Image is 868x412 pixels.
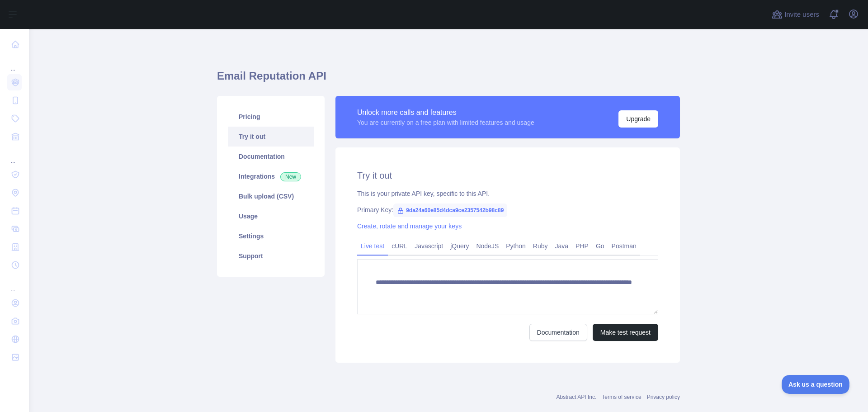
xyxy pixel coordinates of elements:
[228,166,314,186] a: Integrations New
[411,239,447,253] a: Javascript
[784,9,819,20] span: Invite users
[217,69,680,90] h1: Email Reputation API
[357,239,388,253] a: Live test
[228,127,314,147] a: Try it out
[228,206,314,226] a: Usage
[592,239,608,253] a: Go
[552,239,572,253] a: Java
[228,147,314,166] a: Documentation
[472,239,502,253] a: NodeJS
[228,246,314,266] a: Support
[228,107,314,127] a: Pricing
[357,189,658,198] div: This is your private API key, specific to this API.
[572,239,592,253] a: PHP
[608,239,640,253] a: Postman
[529,239,552,253] a: Ruby
[393,204,507,217] span: 9da24a60e85d4dca9ce2357542b98c89
[7,147,22,165] div: ...
[280,172,301,181] span: New
[7,275,22,293] div: ...
[770,7,821,22] button: Invite users
[388,239,411,253] a: cURL
[557,394,597,400] a: Abstract API Inc.
[228,226,314,246] a: Settings
[502,239,529,253] a: Python
[357,169,658,182] h2: Try it out
[529,324,587,341] a: Documentation
[447,239,472,253] a: jQuery
[618,110,658,128] button: Upgrade
[647,394,680,400] a: Privacy policy
[357,107,534,118] div: Unlock more calls and features
[782,375,850,394] iframe: Toggle Customer Support
[602,394,641,400] a: Terms of service
[357,223,462,230] a: Create, rotate and manage your keys
[228,186,314,206] a: Bulk upload (CSV)
[593,324,658,341] button: Make test request
[357,118,534,127] div: You are currently on a free plan with limited features and usage
[357,205,658,214] div: Primary Key:
[7,54,22,72] div: ...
